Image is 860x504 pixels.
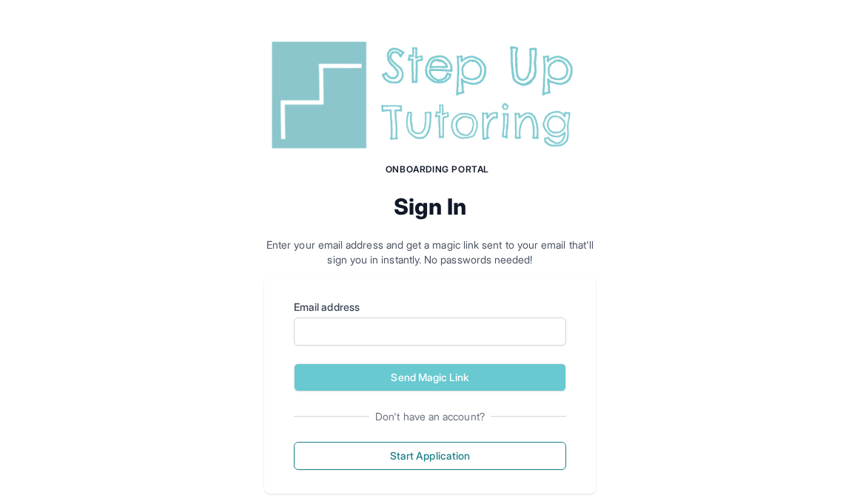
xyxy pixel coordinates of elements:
button: Send Magic Link [294,363,566,392]
button: Start Application [294,442,566,470]
h2: Sign In [264,193,596,220]
label: Email address [294,300,566,315]
h1: Onboarding Portal [279,164,596,175]
p: Enter your email address and get a magic link sent to your email that'll sign you in instantly. N... [264,238,596,267]
img: Step Up Tutoring horizontal logo [264,36,596,155]
span: Don't have an account? [369,409,491,424]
